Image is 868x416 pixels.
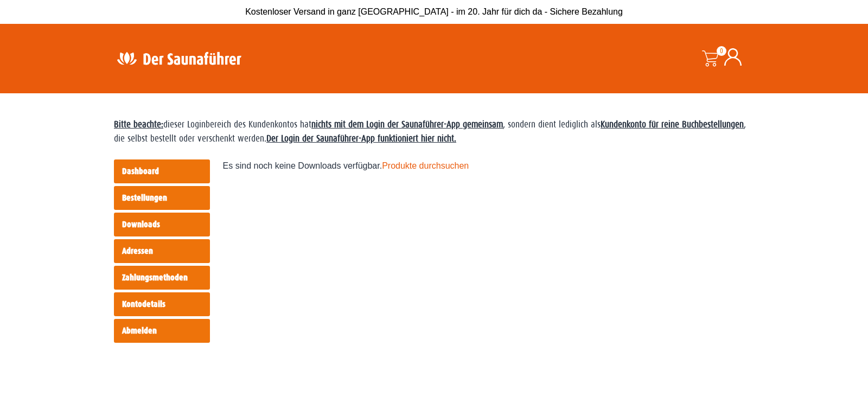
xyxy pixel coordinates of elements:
span: Bitte beachte: [114,119,163,130]
strong: nichts mit dem Login der Saunaführer-App gemeinsam [311,119,503,130]
a: Downloads [114,213,210,236]
span: dieser Loginbereich des Kundenkontos hat , sondern dient lediglich als , die selbst bestellt oder... [114,119,746,144]
a: Dashboard [114,159,210,183]
div: Es sind noch keine Downloads verfügbar. [223,159,754,172]
strong: Der Login der Saunaführer-App funktioniert hier nicht. [266,133,456,144]
a: Bestellungen [114,186,210,210]
strong: Kundenkonto für reine Buchbestellungen [601,119,744,130]
nav: Kontoseiten [114,159,210,345]
a: Produkte durchsuchen [382,161,469,170]
a: Abmelden [114,319,210,343]
span: Kostenloser Versand in ganz [GEOGRAPHIC_DATA] - im 20. Jahr für dich da - Sichere Bezahlung [245,7,623,16]
span: 0 [717,46,726,56]
a: Kontodetails [114,292,210,316]
a: Adressen [114,239,210,263]
a: Zahlungsmethoden [114,266,210,290]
